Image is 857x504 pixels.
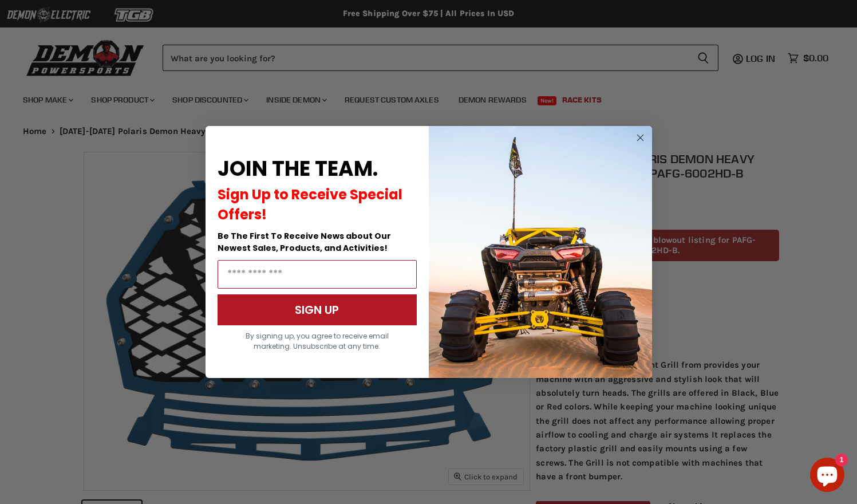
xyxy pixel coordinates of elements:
button: SIGN UP [218,294,417,325]
span: Sign Up to Receive Special Offers! [218,185,402,224]
inbox-online-store-chat: Shopify online store chat [807,458,848,495]
button: Close dialog [633,131,647,145]
input: Email Address [218,260,417,289]
img: a9095488-b6e7-41ba-879d-588abfab540b.jpeg [429,126,652,378]
span: By signing up, you agree to receive email marketing. Unsubscribe at any time. [246,331,389,351]
span: JOIN THE TEAM. [218,154,378,183]
span: Be The First To Receive News about Our Newest Sales, Products, and Activities! [218,230,391,254]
